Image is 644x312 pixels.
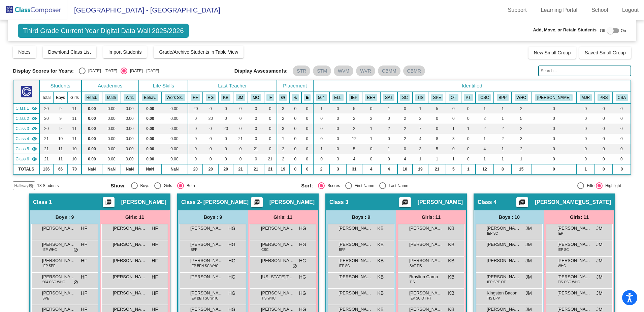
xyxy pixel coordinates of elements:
[53,113,68,124] td: 9
[13,144,39,154] td: Megan Ost - No Class Name
[203,134,218,144] td: 0
[313,113,329,124] td: 0
[531,144,577,154] td: 0
[139,154,161,164] td: 0.00
[248,144,264,154] td: 21
[13,103,39,113] td: Hymandria Ferrell - No Class Name
[428,134,446,144] td: 8
[32,146,37,152] mat-icon: visibility
[105,94,118,101] button: Math
[446,124,461,134] td: 1
[39,154,53,164] td: 21
[203,113,218,124] td: 20
[82,134,102,144] td: 0.00
[346,92,362,103] th: Individualized Education Plan
[329,144,346,154] td: 0
[476,113,494,124] td: 2
[397,103,413,113] td: 0
[233,113,248,124] td: 0
[82,80,139,92] th: Academics
[580,94,592,101] button: MJR
[428,113,446,124] td: 0
[301,124,313,134] td: 0
[365,94,377,101] button: BEH
[362,103,380,113] td: 0
[53,124,68,134] td: 9
[577,92,594,103] th: Math with Mrs. Rusinovich
[362,134,380,144] td: 1
[595,124,613,134] td: 0
[397,144,413,154] td: 0
[428,103,446,113] td: 5
[251,94,261,101] button: MO
[159,49,238,55] span: Grade/Archive Students in Table View
[154,46,244,58] button: Grade/Archive Students in Table View
[53,144,68,154] td: 11
[512,134,531,144] td: 3
[68,124,82,134] td: 11
[289,144,301,154] td: 0
[142,94,158,101] button: Behav.
[512,124,531,134] td: 2
[403,66,425,76] mat-chip: CBMR
[161,134,188,144] td: 0.00
[236,94,245,101] button: JM
[346,134,362,144] td: 12
[102,113,121,124] td: 0.00
[494,134,512,144] td: 2
[428,92,446,103] th: Speech services
[139,144,161,154] td: 0.00
[397,124,413,134] td: 2
[39,92,53,103] th: Total
[32,116,37,121] mat-icon: visibility
[289,92,301,103] th: Keep with students
[103,197,115,207] button: Print Students Details
[206,94,216,101] button: HG
[362,113,380,124] td: 2
[188,134,203,144] td: 0
[248,134,264,144] td: 0
[277,103,289,113] td: 3
[293,66,310,76] mat-chip: STR
[413,113,428,124] td: 2
[534,50,571,55] span: New Small Group
[621,28,626,34] span: On
[461,124,476,134] td: 1
[515,94,528,101] button: WHC
[82,144,102,154] td: 0.00
[512,113,531,124] td: 5
[397,134,413,144] td: 2
[413,134,428,144] td: 4
[264,124,277,134] td: 0
[124,94,136,101] button: Writ.
[301,134,313,144] td: 0
[289,103,301,113] td: 0
[494,144,512,154] td: 1
[494,124,512,134] td: 2
[446,103,461,113] td: 0
[380,113,397,124] td: 0
[313,66,331,76] mat-chip: STM
[313,134,329,144] td: 0
[329,124,346,134] td: 0
[121,144,139,154] td: 0.00
[32,126,37,131] mat-icon: visibility
[13,68,74,74] span: Display Scores for Years:
[68,103,82,113] td: 11
[233,92,248,103] th: Jenna Maine
[264,144,277,154] td: 0
[251,197,263,207] button: Print Students Details
[494,103,512,113] td: 1
[39,144,53,154] td: 21
[139,80,188,92] th: Life Skills
[494,113,512,124] td: 1
[233,144,248,154] td: 0
[234,68,288,74] span: Display Assessments:
[428,144,446,154] td: 5
[380,124,397,134] td: 2
[313,80,631,92] th: Identified
[362,144,380,154] td: 0
[218,103,233,113] td: 0
[121,154,139,164] td: 0.00
[512,144,531,154] td: 2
